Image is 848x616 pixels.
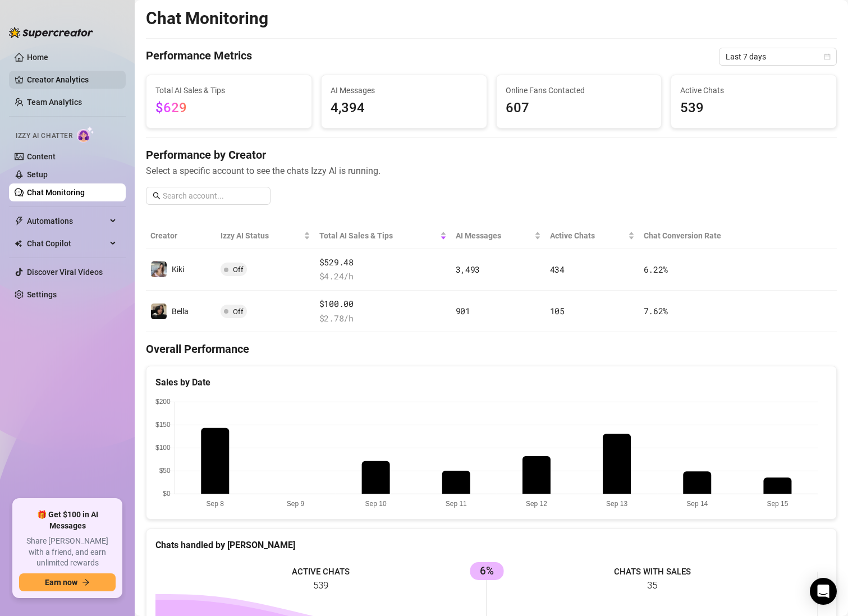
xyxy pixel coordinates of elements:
[155,538,827,552] div: Chats handled by [PERSON_NAME]
[77,126,94,142] img: AI Chatter
[319,297,447,311] span: $100.00
[27,53,48,62] a: Home
[331,98,478,119] span: 4,394
[221,229,301,242] span: Izzy AI Status
[824,53,831,60] span: calendar
[155,375,827,389] div: Sales by Date
[146,223,216,249] th: Creator
[680,84,827,96] span: Active Chats
[233,307,244,316] span: Off
[153,192,161,200] span: search
[27,290,57,299] a: Settings
[27,98,82,107] a: Team Analytics
[146,341,837,357] h4: Overall Performance
[27,152,56,161] a: Content
[27,188,85,197] a: Chat Monitoring
[319,256,447,269] span: $529.48
[27,212,107,230] span: Automations
[506,98,653,119] span: 607
[172,307,189,316] span: Bella
[45,578,77,587] span: Earn now
[151,304,167,319] img: Bella
[680,98,827,119] span: 539
[163,190,264,202] input: Search account...
[19,536,116,569] span: Share [PERSON_NAME] with a friend, and earn unlimited rewards
[506,84,653,96] span: Online Fans Contacted
[146,48,252,66] h4: Performance Metrics
[233,265,244,274] span: Off
[319,312,447,325] span: $ 2.78 /h
[9,27,93,38] img: logo-BBDzfeDw.svg
[146,147,837,163] h4: Performance by Creator
[146,164,837,178] span: Select a specific account to see the chats Izzy AI is running.
[146,8,268,29] h2: Chat Monitoring
[27,71,117,89] a: Creator Analytics
[155,84,302,96] span: Total AI Sales & Tips
[216,223,315,249] th: Izzy AI Status
[19,509,116,531] span: 🎁 Get $100 in AI Messages
[155,100,187,116] span: $629
[456,305,470,316] span: 901
[451,223,546,249] th: AI Messages
[550,264,565,275] span: 434
[27,170,48,179] a: Setup
[27,268,103,277] a: Discover Viral Videos
[319,229,438,242] span: Total AI Sales & Tips
[319,270,447,283] span: $ 4.24 /h
[726,48,830,65] span: Last 7 days
[644,264,668,275] span: 6.22 %
[810,578,837,605] div: Open Intercom Messenger
[331,84,478,96] span: AI Messages
[82,578,90,586] span: arrow-right
[644,305,668,316] span: 7.62 %
[639,223,768,249] th: Chat Conversion Rate
[16,131,72,141] span: Izzy AI Chatter
[456,264,480,275] span: 3,493
[19,573,116,591] button: Earn nowarrow-right
[546,223,639,249] th: Active Chats
[456,229,532,242] span: AI Messages
[151,261,167,277] img: Kiki
[550,305,565,316] span: 105
[15,240,22,247] img: Chat Copilot
[550,229,626,242] span: Active Chats
[172,265,184,274] span: Kiki
[15,217,24,226] span: thunderbolt
[27,235,107,252] span: Chat Copilot
[315,223,451,249] th: Total AI Sales & Tips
